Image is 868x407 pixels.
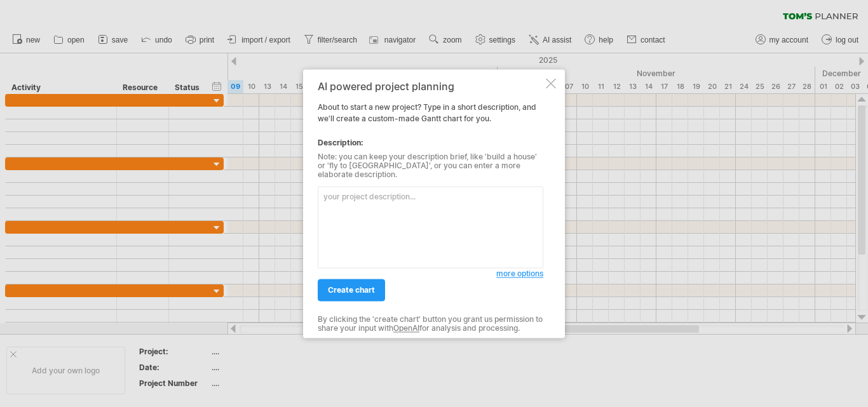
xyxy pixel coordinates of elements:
span: more options [496,269,543,278]
span: create chart [328,285,375,295]
a: more options [496,268,543,279]
div: About to start a new project? Type in a short description, and we'll create a custom-made Gantt c... [318,81,543,326]
div: By clicking the 'create chart' button you grant us permission to share your input with for analys... [318,315,543,333]
div: Description: [318,137,543,149]
div: Note: you can keep your description brief, like 'build a house' or 'fly to [GEOGRAPHIC_DATA]', or... [318,152,543,180]
a: OpenAI [393,324,419,333]
a: create chart [318,279,385,301]
div: AI powered project planning [318,81,543,92]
